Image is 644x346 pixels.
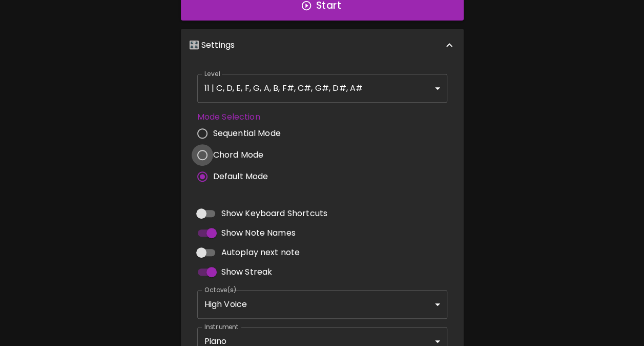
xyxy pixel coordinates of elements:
[204,285,237,294] label: Octave(s)
[221,266,273,278] span: Show Streak
[197,74,447,103] div: 11 | C, D, E, F, G, A, B, F#, C#, G#, D#, A#
[221,207,327,220] span: Show Keyboard Shortcuts
[197,290,447,319] div: High Voice
[189,39,235,51] p: 🎛️ Settings
[197,111,289,123] label: Mode Selection
[213,149,264,161] span: Chord Mode
[204,69,220,78] label: Level
[221,246,300,259] span: Autoplay next note
[181,29,464,62] div: 🎛️ Settings
[221,227,296,239] span: Show Note Names
[213,127,281,140] span: Sequential Mode
[204,322,239,331] label: Instrument
[213,170,268,183] span: Default Mode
